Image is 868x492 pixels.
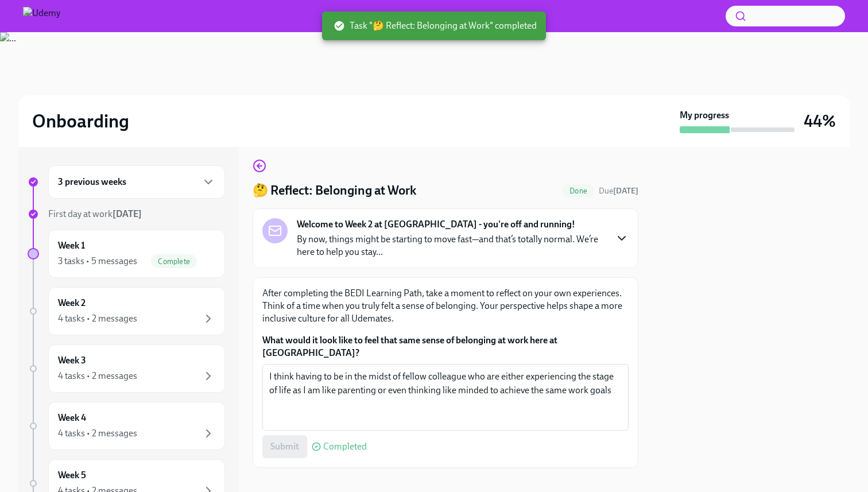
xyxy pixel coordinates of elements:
[28,230,225,278] a: Week 13 tasks • 5 messagesComplete
[58,297,86,309] h6: Week 2
[28,208,225,220] a: First day at work[DATE]
[151,257,197,266] span: Complete
[297,218,575,231] strong: Welcome to Week 2 at [GEOGRAPHIC_DATA] - you're off and running!
[613,186,638,196] strong: [DATE]
[113,208,142,219] strong: [DATE]
[58,255,137,268] div: 3 tasks • 5 messages
[599,185,638,196] span: August 23rd, 2025 17:00
[58,370,137,382] div: 4 tasks • 2 messages
[297,233,606,258] p: By now, things might be starting to move fast—and that’s totally normal. We’re here to help you s...
[23,7,60,25] img: Udemy
[28,287,225,335] a: Week 24 tasks • 2 messages
[58,469,86,482] h6: Week 5
[262,334,629,359] label: What would it look like to feel that same sense of belonging at work here at [GEOGRAPHIC_DATA]?
[58,354,86,367] h6: Week 3
[804,111,836,131] h3: 44%
[28,402,225,450] a: Week 44 tasks • 2 messages
[334,20,537,32] span: Task "🤔 Reflect: Belonging at Work" completed
[48,165,225,199] div: 3 previous weeks
[48,208,142,219] span: First day at work
[58,312,137,325] div: 4 tasks • 2 messages
[58,239,85,252] h6: Week 1
[253,182,416,199] h4: 🤔 Reflect: Belonging at Work
[28,344,225,393] a: Week 34 tasks • 2 messages
[58,412,86,424] h6: Week 4
[58,427,137,440] div: 4 tasks • 2 messages
[58,176,126,188] h6: 3 previous weeks
[269,370,622,425] textarea: I think having to be in the midst of fellow colleague who are either experiencing the stage of li...
[262,287,629,325] p: After completing the BEDI Learning Path, take a moment to reflect on your own experiences. Think ...
[680,109,729,122] strong: My progress
[599,186,638,196] span: Due
[563,187,594,195] span: Done
[32,110,129,133] h2: Onboarding
[323,442,367,451] span: Completed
